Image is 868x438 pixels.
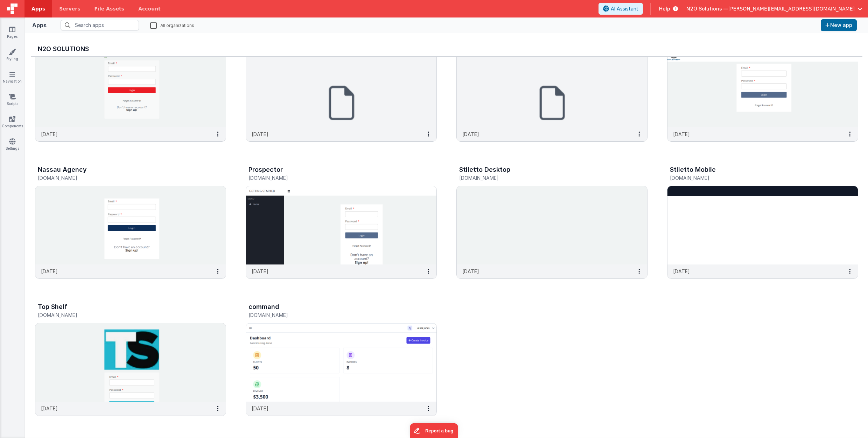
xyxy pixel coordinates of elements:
[462,268,479,275] p: [DATE]
[41,405,58,412] p: [DATE]
[248,175,419,181] h5: [DOMAIN_NAME]
[459,175,630,181] h5: [DOMAIN_NAME]
[252,405,268,412] p: [DATE]
[38,166,87,173] h3: Nassau Agency
[598,3,643,15] button: AI Assistant
[38,303,67,310] h3: Top Shelf
[728,5,855,12] span: [PERSON_NAME][EMAIL_ADDRESS][DOMAIN_NAME]
[410,423,458,438] iframe: Marker.io feedback button
[31,5,45,12] span: Apps
[38,175,209,181] h5: [DOMAIN_NAME]
[248,166,283,173] h3: Prospector
[38,45,855,52] h3: N2O Solutions
[611,5,638,12] span: AI Assistant
[248,303,279,310] h3: command
[821,19,857,31] button: New app
[94,5,125,12] span: File Assets
[670,166,716,173] h3: Stiletto Mobile
[248,312,419,318] h5: [DOMAIN_NAME]
[686,5,862,12] button: N2O Solutions — [PERSON_NAME][EMAIL_ADDRESS][DOMAIN_NAME]
[38,312,209,318] h5: [DOMAIN_NAME]
[41,268,58,275] p: [DATE]
[252,130,268,138] p: [DATE]
[686,5,728,12] span: N2O Solutions —
[150,22,194,28] label: All organizations
[670,175,841,181] h5: [DOMAIN_NAME]
[659,5,670,12] span: Help
[41,130,58,138] p: [DATE]
[459,166,510,173] h3: Stiletto Desktop
[61,20,139,30] input: Search apps
[462,130,479,138] p: [DATE]
[673,268,690,275] p: [DATE]
[32,21,47,29] div: Apps
[252,268,268,275] p: [DATE]
[59,5,80,12] span: Servers
[673,130,690,138] p: [DATE]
